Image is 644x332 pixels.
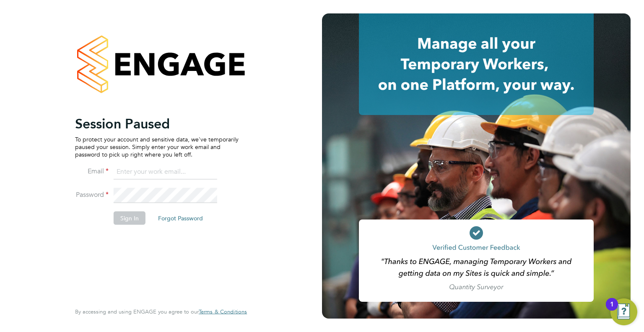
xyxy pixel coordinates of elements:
p: To protect your account and sensitive data, we've temporarily paused your session. Simply enter y... [75,135,239,158]
div: 1 [610,304,614,315]
label: Password [75,190,109,199]
label: Email [75,167,109,175]
span: By accessing and using ENGAGE you agree to our [75,308,247,315]
h2: Session Paused [75,115,239,132]
button: Open Resource Center, 1 new notification [610,298,637,325]
button: Sign In [114,211,145,225]
a: Terms & Conditions [199,308,247,315]
button: Forgot Password [151,211,210,225]
input: Enter your work email... [114,165,217,180]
